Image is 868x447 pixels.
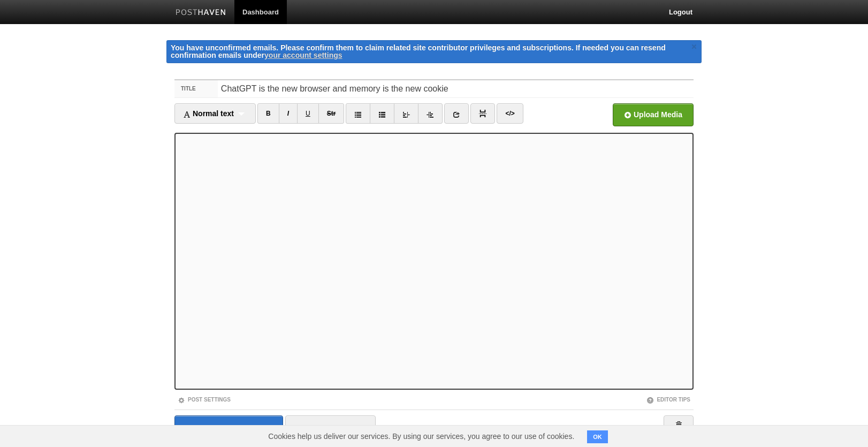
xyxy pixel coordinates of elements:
span: Cookies help us deliver our services. By using our services, you agree to our use of cookies. [257,426,585,447]
a: your account settings [264,51,342,59]
a: × [689,40,699,54]
span: You have unconfirmed emails. Please confirm them to claim related site contributor privileges and... [171,43,666,59]
label: Title [174,80,218,97]
span: Normal text [183,109,234,118]
a: I [279,103,298,124]
a: Str [318,103,345,124]
a: Cancel [386,425,410,433]
a: Post Settings [178,397,231,403]
img: Posthaven-bar [176,9,226,17]
img: pagebreak-icon.png [479,110,486,117]
input: Save and Publish [174,415,283,442]
del: Str [327,110,336,117]
a: </> [497,103,523,124]
button: OK [587,430,608,443]
a: B [257,103,279,124]
a: Editor Tips [646,397,690,403]
a: U [297,103,319,124]
input: Save as Draft [285,415,376,442]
